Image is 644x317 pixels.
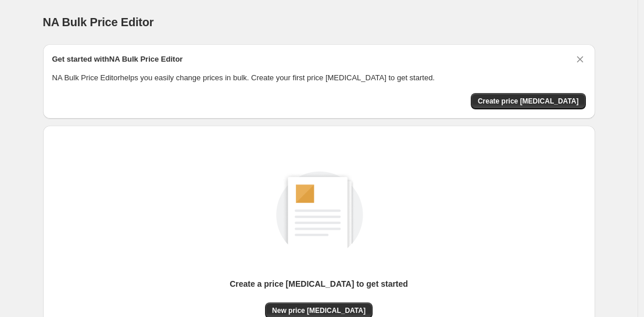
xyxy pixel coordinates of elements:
[478,97,579,106] span: Create price [MEDICAL_DATA]
[52,54,183,65] h2: Get started with NA Bulk Price Editor
[230,278,408,290] p: Create a price [MEDICAL_DATA] to get started
[52,72,586,84] p: NA Bulk Price Editor helps you easily change prices in bulk. Create your first price [MEDICAL_DAT...
[43,16,154,29] span: NA Bulk Price Editor
[574,54,586,65] button: Dismiss card
[272,306,366,315] span: New price [MEDICAL_DATA]
[471,93,586,109] button: Create price change job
